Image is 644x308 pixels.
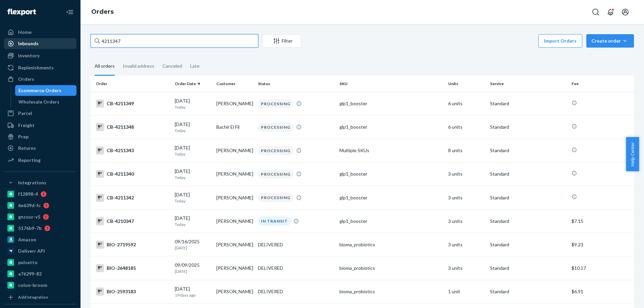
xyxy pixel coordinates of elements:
td: Multiple SKUs [337,139,445,162]
td: 3 units [445,186,487,209]
a: 5176b9-7b [4,223,76,234]
div: glp1_booster [339,194,443,201]
a: pulsetto [4,257,76,268]
td: 6 units [445,115,487,139]
p: 19 days ago [175,292,211,298]
td: [PERSON_NAME] [214,139,255,162]
div: gnzsuz-v5 [18,213,40,220]
td: 1 unit [445,280,487,303]
div: CB-4211343 [96,146,169,155]
p: Standard [490,147,566,154]
a: Prep [4,131,76,142]
div: Prep [18,133,29,140]
a: Freight [4,120,76,131]
div: PROCESSING [258,146,293,155]
a: a76299-82 [4,268,76,279]
div: CB-4210347 [96,217,169,225]
th: Status [255,76,337,92]
div: 5176b9-7b [18,225,42,232]
td: $10.17 [569,256,634,280]
p: Standard [490,171,566,177]
ol: breadcrumbs [86,2,119,22]
a: Orders [4,74,76,84]
td: [PERSON_NAME] [214,92,255,115]
div: DELIVERED [258,288,283,295]
div: CB-4211340 [96,170,169,178]
img: Flexport logo [7,9,36,15]
div: Ecommerce Orders [18,87,61,94]
p: Today [175,222,211,227]
div: Freight [18,122,35,129]
div: glp1_booster [339,171,443,177]
div: PROCESSING [258,123,293,132]
div: Integrations [18,179,46,186]
p: Standard [490,124,566,130]
p: Today [175,128,211,133]
a: Add Integration [4,293,76,301]
div: Replenishments [18,64,54,71]
th: Service [487,76,569,92]
div: Returns [18,145,36,151]
div: Create order [591,38,629,44]
div: a76299-82 [18,270,42,277]
div: All orders [95,57,115,76]
td: 6 units [445,92,487,115]
button: Filter [262,34,301,48]
a: Inbounds [4,38,76,49]
td: Bachir El Fil [214,115,255,139]
button: Import Orders [538,34,582,48]
p: Standard [490,100,566,107]
td: [PERSON_NAME] [214,162,255,186]
th: Fee [569,76,634,92]
button: Create order [586,34,634,48]
p: Standard [490,194,566,201]
p: Today [175,151,211,157]
button: Close Navigation [63,5,76,19]
a: Wholesale Orders [15,97,77,107]
td: [PERSON_NAME] [214,233,255,256]
div: 6e639d-fc [18,202,41,209]
p: [DATE] [175,245,211,251]
p: Standard [490,288,566,295]
div: bioma_probiotics [339,288,443,295]
div: Inbounds [18,40,39,47]
p: Today [175,198,211,204]
a: Ecommerce Orders [15,85,77,96]
div: glp1_booster [339,124,443,130]
button: Integrations [4,177,76,188]
th: Order [91,76,172,92]
div: 09/16/2025 [175,238,211,251]
p: Standard [490,241,566,248]
div: Filter [263,38,301,44]
div: [DATE] [175,98,211,110]
a: colon-broom [4,280,76,291]
div: BIO-2593183 [96,288,169,296]
p: Today [175,104,211,110]
div: colon-broom [18,282,47,289]
a: gnzsuz-v5 [4,211,76,222]
p: Standard [490,218,566,225]
td: [PERSON_NAME] [214,280,255,303]
div: Customer [216,81,253,86]
a: Parcel [4,108,76,119]
div: CB-4211349 [96,100,169,108]
p: Today [175,175,211,180]
div: Orders [18,76,34,82]
div: Amazon [18,236,36,243]
div: IN TRANSIT [258,217,291,226]
div: Parcel [18,110,32,117]
div: [DATE] [175,286,211,298]
p: [DATE] [175,268,211,274]
td: 3 units [445,209,487,233]
a: Amazon [4,234,76,245]
button: Open notifications [604,5,617,19]
div: Deliverr API [18,248,45,254]
div: DELIVERED [258,241,283,248]
td: $7.15 [569,209,634,233]
th: SKU [337,76,445,92]
div: Home [18,29,32,36]
div: glp1_booster [339,218,443,225]
button: Help Center [626,137,639,171]
td: 3 units [445,256,487,280]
